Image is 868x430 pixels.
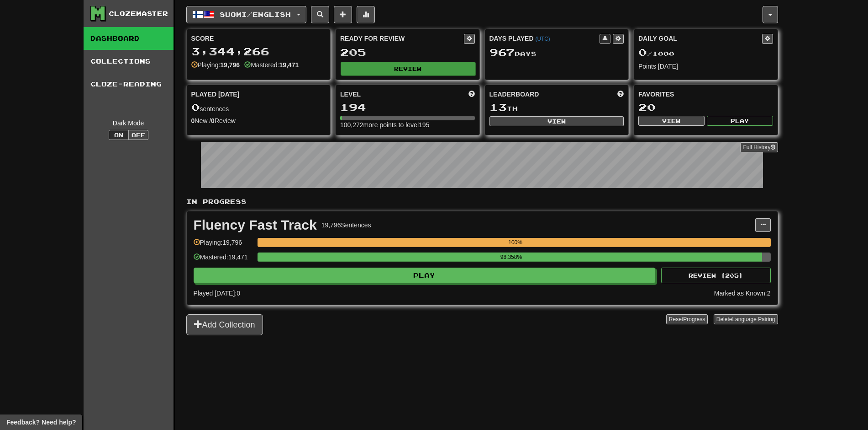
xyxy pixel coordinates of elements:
[714,314,778,324] button: DeleteLanguage Pairing
[661,268,771,283] button: Review (205)
[279,61,299,69] strong: 19,471
[489,116,624,126] button: View
[220,61,240,69] strong: 19,796
[311,6,329,23] button: Search sentences
[638,46,647,59] span: 0
[84,73,174,96] a: Cloze-Reading
[128,130,148,140] button: Off
[489,47,624,59] div: Day s
[194,290,240,297] span: Played [DATE]: 0
[357,6,375,23] button: More stats
[638,34,762,44] div: Daily Goal
[334,6,352,23] button: Add sentence to collection
[244,60,299,70] div: Mastered:
[260,253,762,262] div: 98.358%
[740,142,778,152] a: Full History
[186,197,778,206] p: In Progress
[638,102,773,113] div: 20
[340,102,475,113] div: 194
[191,116,326,125] div: New / Review
[191,102,326,113] div: sentences
[194,268,656,283] button: Play
[489,102,624,113] div: th
[489,34,600,43] div: Days Played
[186,314,263,335] button: Add Collection
[321,220,371,230] div: 19,796 Sentences
[666,314,708,324] button: ResetProgress
[341,62,475,75] button: Review
[84,50,174,73] a: Collections
[340,90,361,99] span: Level
[683,316,705,322] span: Progress
[340,47,475,58] div: 205
[211,117,215,124] strong: 0
[638,116,705,126] button: View
[340,34,464,43] div: Ready for Review
[638,62,773,71] div: Points [DATE]
[535,36,550,42] a: (UTC)
[186,6,306,23] button: Suomi/English
[109,130,129,140] button: On
[489,46,515,59] span: 967
[194,218,317,232] div: Fluency Fast Track
[191,90,240,99] span: Played [DATE]
[194,238,253,253] div: Playing: 19,796
[6,418,76,427] span: Open feedback widget
[109,9,168,18] div: Clozemaster
[191,117,195,124] strong: 0
[707,116,773,126] button: Play
[489,101,507,113] span: 13
[340,120,475,129] div: 100,272 more points to level 195
[194,253,253,268] div: Mastered: 19,471
[191,34,326,43] div: Score
[638,50,674,58] span: / 1000
[732,316,775,322] span: Language Pairing
[84,27,174,50] a: Dashboard
[260,238,771,247] div: 100%
[191,60,240,70] div: Playing:
[220,11,291,18] span: Suomi / English
[617,90,624,99] span: This week in points, UTC
[489,90,539,99] span: Leaderboard
[191,46,326,57] div: 3,344,266
[191,101,200,113] span: 0
[90,118,167,128] div: Dark Mode
[468,90,475,99] span: Score more points to level up
[714,289,771,298] div: Marked as Known: 2
[638,90,773,99] div: Favorites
